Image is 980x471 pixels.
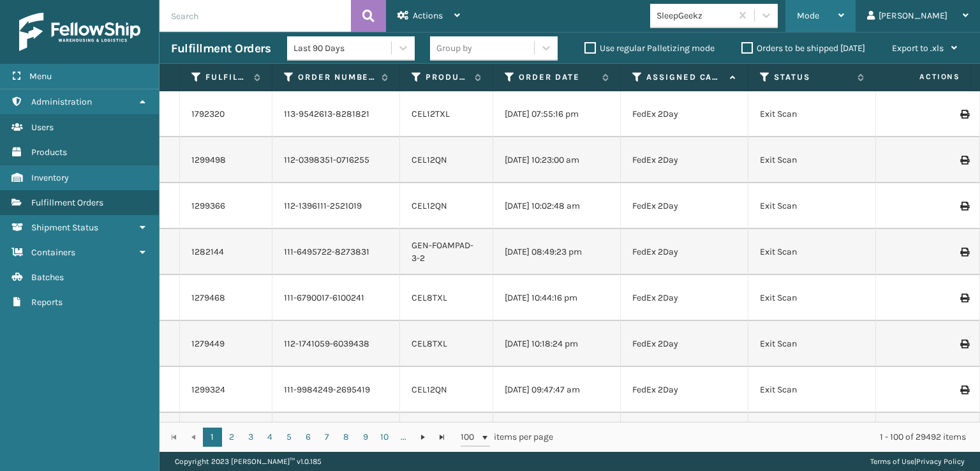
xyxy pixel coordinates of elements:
[748,321,876,367] td: Exit Scan
[412,384,447,395] a: CEL12QN
[31,222,98,233] span: Shipment Status
[493,413,621,459] td: [DATE] 08:49:52 am
[31,197,103,208] span: Fulfillment Orders
[621,275,748,321] td: FedEx 2Day
[412,292,447,303] a: CEL8TXL
[279,428,299,447] a: 5
[191,200,225,213] a: 1299366
[571,431,966,444] div: 1 - 100 of 29492 items
[272,183,400,229] td: 112-1396111-2521019
[519,71,596,83] label: Order Date
[774,71,851,83] label: Status
[960,340,968,348] i: Print Label
[748,229,876,275] td: Exit Scan
[916,457,965,466] a: Privacy Policy
[657,9,732,22] div: SleepGeekz
[584,43,715,54] label: Use regular Palletizing mode
[29,71,52,82] span: Menu
[412,338,447,349] a: CEL8TXL
[31,272,64,283] span: Batches
[412,154,447,165] a: CEL12QN
[171,41,271,56] h3: Fulfillment Orders
[960,110,968,119] i: Print Label
[318,428,337,447] a: 7
[272,367,400,413] td: 111-9984249-2695419
[413,10,443,21] span: Actions
[960,248,968,257] i: Print Label
[272,321,400,367] td: 112-1741059-6039438
[621,137,748,183] td: FedEx 2Day
[272,229,400,275] td: 111-6495722-8273831
[31,147,67,158] span: Products
[31,297,63,308] span: Reports
[748,91,876,137] td: Exit Scan
[748,413,876,459] td: Canceled
[493,183,621,229] td: [DATE] 10:02:48 am
[493,229,621,275] td: [DATE] 08:49:23 pm
[960,385,968,394] i: Print Label
[356,428,375,447] a: 9
[413,428,433,447] a: Go to the next page
[412,240,473,264] a: GEN-FOAMPAD-3-2
[191,338,225,350] a: 1279449
[203,428,222,447] a: 1
[175,452,322,471] p: Copyright 2023 [PERSON_NAME]™ v 1.0.185
[870,457,914,466] a: Terms of Use
[412,200,447,211] a: CEL12QN
[191,108,225,121] a: 1792320
[621,321,748,367] td: FedEx 2Day
[299,428,318,447] a: 6
[260,428,279,447] a: 4
[293,41,392,55] div: Last 90 Days
[892,43,944,54] span: Export to .xls
[748,367,876,413] td: Exit Scan
[960,156,968,165] i: Print Label
[437,432,447,442] span: Go to the last page
[241,428,260,447] a: 3
[748,183,876,229] td: Exit Scan
[298,71,375,83] label: Order Number
[375,428,394,447] a: 10
[621,183,748,229] td: FedEx 2Day
[741,43,865,54] label: Orders to be shipped [DATE]
[493,91,621,137] td: [DATE] 07:55:16 pm
[191,292,225,304] a: 1279468
[426,71,468,83] label: Product SKU
[272,413,400,459] td: 114-6838235-2340220
[879,66,968,87] span: Actions
[621,367,748,413] td: FedEx 2Day
[461,431,480,444] span: 100
[191,154,226,167] a: 1299498
[493,321,621,367] td: [DATE] 10:18:24 pm
[748,275,876,321] td: Exit Scan
[191,246,224,258] a: 1282144
[272,275,400,321] td: 111-6790017-6100241
[870,452,965,471] div: |
[493,137,621,183] td: [DATE] 10:23:00 am
[191,384,225,396] a: 1299324
[621,229,748,275] td: FedEx 2Day
[621,91,748,137] td: FedEx 2Day
[493,367,621,413] td: [DATE] 09:47:47 am
[461,428,554,447] span: items per page
[493,275,621,321] td: [DATE] 10:44:16 pm
[433,428,452,447] a: Go to the last page
[418,432,428,442] span: Go to the next page
[337,428,356,447] a: 8
[222,428,241,447] a: 2
[412,108,450,119] a: CEL12TXL
[205,71,248,83] label: Fulfillment Order Id
[31,96,92,107] span: Administration
[748,137,876,183] td: Exit Scan
[31,122,54,133] span: Users
[31,172,69,183] span: Inventory
[394,428,413,447] a: ...
[646,71,724,83] label: Assigned Carrier Service
[797,10,819,21] span: Mode
[621,413,748,459] td: FedEx 2Day
[31,247,75,258] span: Containers
[960,202,968,211] i: Print Label
[272,137,400,183] td: 112-0398351-0716255
[960,294,968,303] i: Print Label
[19,13,140,51] img: logo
